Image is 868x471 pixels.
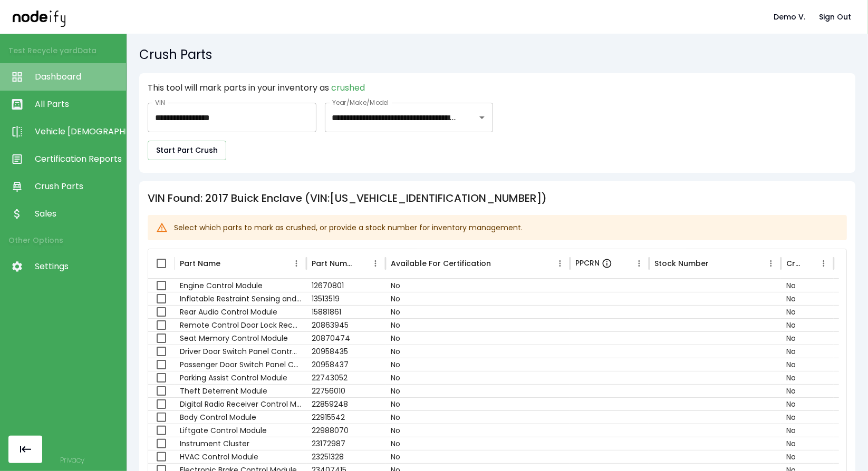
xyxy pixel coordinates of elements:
[613,256,628,271] button: Sort
[306,279,385,292] div: 12670801
[175,318,306,331] div: Remote Control Door Lock Receiver
[781,345,834,358] div: No
[306,345,385,358] div: 20958435
[385,331,570,345] div: No
[175,305,306,318] div: Rear Audio Control Module
[35,208,121,220] span: Sales
[331,82,365,94] span: Crushed parts are not able to be listed on marketplaces, or certified. They are also removed from...
[139,46,855,63] h5: Crush Parts
[816,256,831,271] button: Crushed column menu
[175,292,306,305] div: Inflatable Restraint Sensing and Diagnostic Module
[815,7,855,27] button: Sign Out
[306,450,385,463] div: 23251328
[175,358,306,371] div: Passenger Door Switch Panel Control Module
[781,318,834,331] div: No
[148,82,611,94] p: This tool will mark parts in your inventory as
[306,397,385,410] div: 22859248
[306,410,385,424] div: 22915542
[385,450,570,463] div: No
[175,345,306,358] div: Driver Door Switch Panel Control Module
[175,397,306,410] div: Digital Radio Receiver Control Module
[175,331,306,345] div: Seat Memory Control Module
[781,305,834,318] div: No
[175,424,306,437] div: Liftgate Control Module
[306,305,385,318] div: 15881861
[155,98,166,107] label: VIN
[306,437,385,450] div: 23172987
[174,218,523,237] div: Select which parts to mark as crushed, or provide a stock number for inventory management.
[175,384,306,397] div: Theft Deterrent Module
[492,256,507,271] button: Sort
[781,358,834,371] div: No
[786,258,801,269] div: Crushed
[781,384,834,397] div: No
[353,256,368,271] button: Sort
[781,424,834,437] div: No
[781,331,834,345] div: No
[175,450,306,463] div: HVAC Control Module
[60,455,84,465] a: Privacy
[553,256,567,271] button: Available For Certification column menu
[781,410,834,424] div: No
[802,256,816,271] button: Sort
[385,397,570,410] div: No
[385,410,570,424] div: No
[175,437,306,450] div: Instrument Cluster
[781,279,834,292] div: No
[175,279,306,292] div: Engine Control Module
[148,190,847,207] h6: VIN Found: 2017 Buick Enclave (VIN: [US_VEHICLE_IDENTIFICATION_NUMBER] )
[385,358,570,371] div: No
[764,256,778,271] button: Stock Number column menu
[306,318,385,331] div: 20863945
[148,141,226,160] button: Start Part Crush
[180,258,220,269] div: Part Name
[306,424,385,437] div: 22988070
[781,371,834,384] div: No
[332,98,389,107] label: Year/Make/Model
[575,258,600,269] h6: PPCRN
[175,371,306,384] div: Parking Assist Control Module
[306,358,385,371] div: 20958437
[306,371,385,384] div: 22743052
[289,256,304,271] button: Part Name column menu
[781,450,834,463] div: No
[385,437,570,450] div: No
[632,256,647,271] button: PPCRN column menu
[35,71,121,83] span: Dashboard
[312,258,352,269] div: Part Number
[385,279,570,292] div: No
[385,305,570,318] div: No
[175,410,306,424] div: Body Control Module
[306,384,385,397] div: 22756010
[385,424,570,437] div: No
[306,292,385,305] div: 13513519
[385,384,570,397] div: No
[781,397,834,410] div: No
[391,258,491,269] div: Available For Certification
[13,7,65,26] img: nodeify
[654,258,709,269] div: Stock Number
[35,180,121,193] span: Crush Parts
[35,98,121,111] span: All Parts
[306,331,385,345] div: 20870474
[769,7,809,27] button: Demo V.
[781,437,834,450] div: No
[781,292,834,305] div: No
[385,292,570,305] div: No
[710,256,725,271] button: Sort
[385,318,570,331] div: No
[35,260,121,273] span: Settings
[385,345,570,358] div: No
[368,256,383,271] button: Part Number column menu
[221,256,236,271] button: Sort
[35,125,121,138] span: Vehicle [DEMOGRAPHIC_DATA]
[385,371,570,384] div: No
[475,110,489,125] button: Open
[35,153,121,165] span: Certification Reports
